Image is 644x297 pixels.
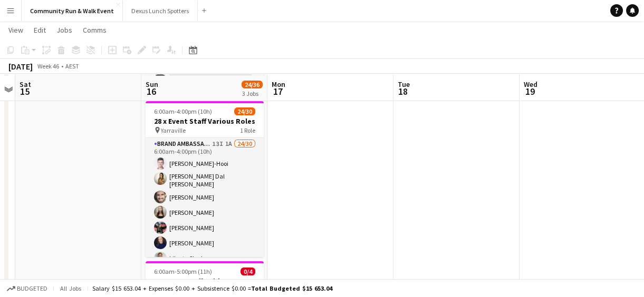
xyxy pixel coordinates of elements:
[123,1,198,21] button: Dexus Lunch Spotters
[144,85,158,97] span: 16
[161,126,186,134] span: Yarraville
[251,284,332,292] span: Total Budgeted $15 653.04
[234,107,255,115] span: 24/30
[146,116,264,126] h3: 28 x Event Staff Various Roles
[524,80,537,89] span: Wed
[270,85,285,97] span: 17
[396,85,410,97] span: 18
[240,126,255,134] span: 1 Role
[241,268,255,275] span: 0/4
[65,62,79,70] div: AEST
[242,81,263,88] span: 24/36
[30,23,50,37] a: Edit
[398,80,410,89] span: Tue
[20,80,31,89] span: Sat
[4,23,27,37] a: View
[272,80,285,89] span: Mon
[242,90,262,97] div: 3 Jobs
[5,283,49,294] button: Budgeted
[22,1,123,21] button: Community Run & Walk Event
[79,23,111,37] a: Comms
[58,284,83,292] span: All jobs
[35,62,61,70] span: Week 46
[146,276,264,295] h3: 4 x Event Staff - Kids Zone WWCC Required
[83,25,107,35] span: Comms
[146,80,158,89] span: Sun
[56,25,72,35] span: Jobs
[154,107,212,115] span: 6:00am-4:00pm (10h)
[34,25,46,35] span: Edit
[8,61,33,72] div: [DATE]
[17,285,47,292] span: Budgeted
[522,85,537,97] span: 19
[52,23,76,37] a: Jobs
[18,85,31,97] span: 15
[8,25,23,35] span: View
[92,284,332,292] div: Salary $15 653.04 + Expenses $0.00 + Subsistence $0.00 =
[146,101,264,257] app-job-card: 6:00am-4:00pm (10h)24/3028 x Event Staff Various Roles Yarraville1 RoleBrand Ambassador [PERSON_N...
[154,268,212,275] span: 6:00am-5:00pm (11h)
